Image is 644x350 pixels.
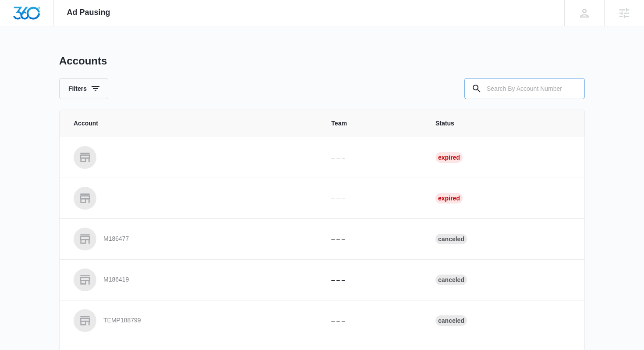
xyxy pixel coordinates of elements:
[435,315,467,326] div: Canceled
[435,275,467,285] div: Canceled
[67,8,110,17] span: Ad Pausing
[331,316,414,325] p: – – –
[74,309,310,332] a: TEMP188799
[331,153,414,162] p: – – –
[331,235,414,244] p: – – –
[435,152,463,163] div: Expired
[74,268,310,291] a: M186419
[103,235,129,243] p: M186477
[331,194,414,203] p: – – –
[103,316,141,325] p: TEMP188799
[103,275,129,284] p: M186419
[74,119,310,128] span: Account
[331,119,414,128] span: Team
[435,119,570,128] span: Status
[59,78,108,99] button: Filters
[331,275,414,285] p: – – –
[74,228,310,250] a: M186477
[464,78,585,99] input: Search By Account Number
[435,193,463,204] div: Expired
[59,54,107,68] h1: Accounts
[435,234,467,244] div: Canceled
